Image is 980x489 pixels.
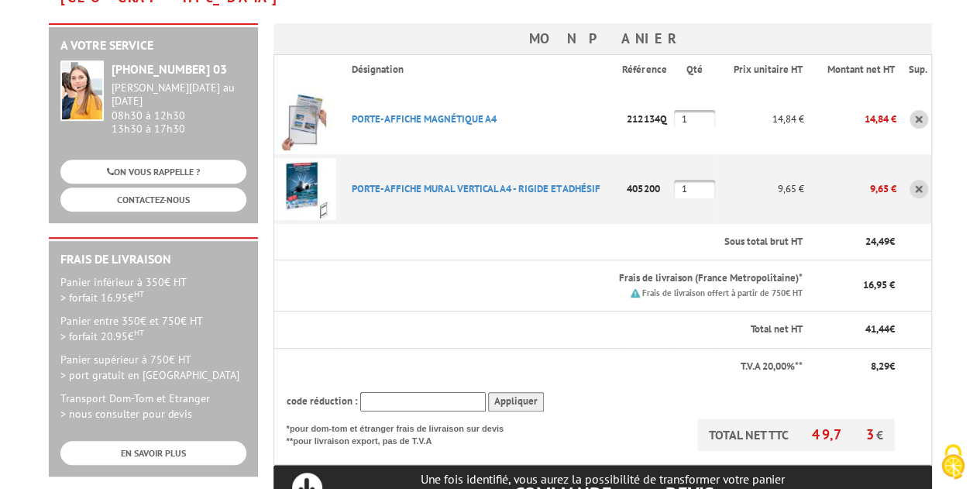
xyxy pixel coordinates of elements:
[352,271,803,286] p: Frais de livraison (France Metropolitaine)*
[60,39,246,53] h2: A votre service
[896,55,931,84] th: Sup.
[871,360,889,373] span: 8,29
[60,291,144,305] span: > forfait 16.95€
[273,23,932,54] h3: Mon panier
[60,160,246,184] a: ON VOUS RAPPELLE ?
[817,360,895,374] p: €
[863,278,895,291] span: 16,95 €
[274,88,336,150] img: PORTE-AFFICHE MAGNéTIQUE A4
[60,329,144,343] span: > forfait 20.95€
[812,425,876,443] span: 49,73
[339,55,623,84] th: Désignation
[622,175,673,202] p: 405200
[934,443,972,481] img: Cookies (fenêtre modale)
[804,175,896,202] p: 9,65 €
[865,322,889,336] span: 41,44
[622,63,672,77] p: Référence
[804,105,896,133] p: 14,84 €
[717,175,804,202] p: 9,65 €
[112,61,227,77] strong: [PHONE_NUMBER] 03
[134,288,144,299] sup: HT
[287,394,358,408] span: code réduction :
[60,253,246,267] h2: Frais de Livraison
[287,322,803,337] p: Total net HT
[817,322,895,337] p: €
[60,441,246,465] a: EN SAVOIR PLUS
[274,158,336,220] img: PORTE-AFFICHE MURAL VERTICAL A4 - RIGIDE ET ADHéSIF
[339,224,804,260] th: Sous total brut HT
[60,274,246,305] p: Panier inférieur à 350€ HT
[60,391,246,422] p: Transport Dom-Tom et Etranger
[352,112,497,126] a: PORTE-AFFICHE MAGNéTIQUE A4
[60,368,239,382] span: > port gratuit en [GEOGRAPHIC_DATA]
[60,60,104,121] img: widget-service.jpg
[642,288,803,298] small: Frais de livraison offert à partir de 750€ HT
[60,407,192,421] span: > nous consulter pour devis
[622,105,673,133] p: 212134Q
[488,392,544,412] input: Appliquer
[352,182,600,195] a: PORTE-AFFICHE MURAL VERTICAL A4 - RIGIDE ET ADHéSIF
[697,418,895,451] p: TOTAL NET TTC €
[287,360,803,374] p: T.V.A 20,00%**
[112,81,246,135] div: 08h30 à 12h30 13h30 à 17h30
[134,327,144,338] sup: HT
[60,352,246,383] p: Panier supérieur à 750€ HT
[674,55,717,84] th: Qté
[729,63,803,77] p: Prix unitaire HT
[60,188,246,212] a: CONTACTEZ-NOUS
[926,436,980,489] button: Cookies (fenêtre modale)
[60,313,246,344] p: Panier entre 350€ et 750€ HT
[717,105,804,133] p: 14,84 €
[631,288,640,298] img: picto.png
[287,418,519,447] p: *pour dom-tom et étranger frais de livraison sur devis **pour livraison export, pas de T.V.A
[112,81,246,108] div: [PERSON_NAME][DATE] au [DATE]
[817,235,895,250] p: €
[865,235,889,248] span: 24,49
[817,63,895,77] p: Montant net HT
